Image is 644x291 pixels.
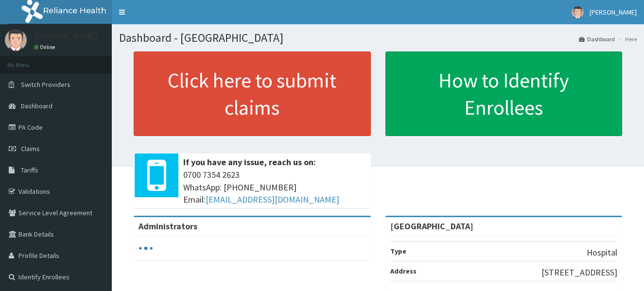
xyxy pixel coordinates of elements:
span: Dashboard [21,102,52,110]
strong: [GEOGRAPHIC_DATA] [390,221,473,232]
a: Click here to submit claims [134,51,371,136]
span: Claims [21,144,40,153]
b: Type [390,247,406,256]
img: User Image [5,29,27,51]
li: Here [616,35,637,43]
svg: audio-loading [139,241,153,256]
a: Dashboard [579,35,615,43]
a: [EMAIL_ADDRESS][DOMAIN_NAME] [206,194,339,205]
a: How to Identify Enrollees [385,51,623,136]
b: Address [390,267,417,275]
p: [STREET_ADDRESS] [541,266,617,279]
span: Tariffs [21,166,38,174]
h1: Dashboard - [GEOGRAPHIC_DATA] [119,32,637,44]
p: [PERSON_NAME] [34,32,98,40]
b: Administrators [139,221,197,232]
span: [PERSON_NAME] [590,8,637,17]
p: Hospital [587,246,617,259]
b: If you have any issue, reach us on: [183,156,316,168]
a: Online [34,44,57,51]
img: User Image [572,6,584,18]
span: Switch Providers [21,80,70,89]
span: 0700 7354 2623 WhatsApp: [PHONE_NUMBER] Email: [183,169,366,206]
